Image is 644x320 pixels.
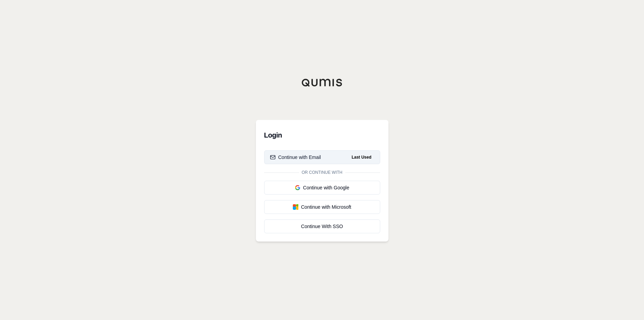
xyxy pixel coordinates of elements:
div: Continue with Microsoft [270,204,374,210]
div: Continue with Google [270,184,374,191]
h3: Login [264,128,380,142]
button: Continue with Microsoft [264,200,380,214]
img: Qumis [301,78,343,87]
a: Continue With SSO [264,219,380,233]
button: Continue with Google [264,181,380,195]
span: Last Used [349,153,374,161]
button: Continue with EmailLast Used [264,150,380,164]
div: Continue with Email [270,154,321,161]
div: Continue With SSO [270,223,374,230]
span: Or continue with [299,170,345,175]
